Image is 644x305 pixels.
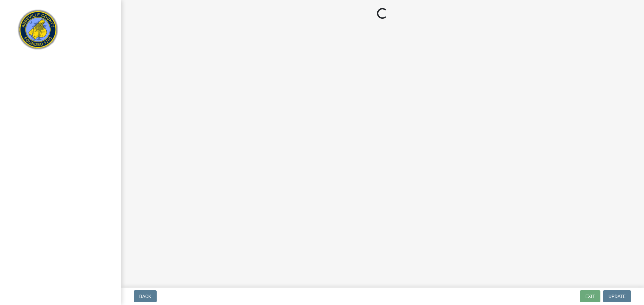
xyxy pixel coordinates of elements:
[134,290,157,302] button: Back
[580,290,600,302] button: Exit
[608,294,626,299] span: Update
[13,7,63,56] img: Abbeville County, South Carolina
[603,290,631,302] button: Update
[139,294,151,299] span: Back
